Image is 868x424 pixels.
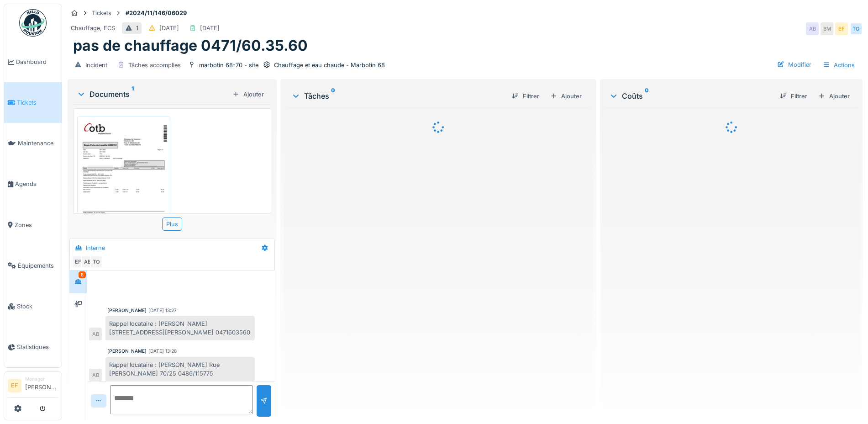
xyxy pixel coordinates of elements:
div: Plus [162,217,182,231]
sup: 0 [645,90,649,101]
img: Badge_color-CXgf-gQk.svg [19,9,47,37]
li: EF [8,379,21,392]
div: Chauffage et eau chaude - Marbotin 68 [274,61,385,69]
span: Équipements [18,261,58,270]
h1: pas de chauffage 0471/60.35.60 [73,37,308,54]
span: Zones [15,221,58,229]
div: 1 [136,24,138,32]
div: Tâches [291,90,505,101]
div: Chauffage, ECS [71,24,115,32]
div: AB [89,328,102,340]
div: [PERSON_NAME] [107,307,147,314]
li: [PERSON_NAME] [25,376,58,395]
a: Agenda [4,164,62,204]
span: Statistiques [17,343,58,351]
div: Modifier [773,58,815,71]
span: Tickets [17,98,58,107]
div: Tickets [92,9,111,17]
div: TO [850,22,863,35]
strong: #2024/11/146/06029 [122,9,190,17]
div: Documents [77,89,229,100]
div: EF [72,255,84,268]
a: Stock [4,286,62,327]
div: Actions [819,58,859,72]
div: [PERSON_NAME] [107,348,147,355]
div: Ajouter [547,90,585,102]
a: Statistiques [4,327,62,367]
span: Maintenance [18,139,58,148]
div: AB [806,22,819,35]
div: Rappel locataire : [PERSON_NAME] Rue [PERSON_NAME] 70/25 0486/115775 [105,357,255,382]
span: Stock [17,302,58,311]
a: Tickets [4,82,62,123]
div: Coûts [609,90,773,101]
img: lpgd6td3eporux67t4uf97x7rffo [79,118,168,244]
div: Tâches accomplies [128,61,181,69]
sup: 1 [132,89,134,100]
span: Dashboard [16,58,58,66]
div: AB [89,369,102,382]
div: [DATE] [159,24,179,32]
a: Équipements [4,245,62,286]
div: [DATE] 13:28 [148,348,177,355]
a: EF Manager[PERSON_NAME] [8,376,58,397]
div: Rappel locataire : [PERSON_NAME] [STREET_ADDRESS][PERSON_NAME] 0471603560 [105,316,255,340]
a: Zones [4,205,62,245]
div: marbotin 68-70 - site [199,61,258,69]
a: Dashboard [4,42,62,82]
div: AB [81,255,94,268]
div: EF [835,22,848,35]
div: Ajouter [229,88,268,101]
sup: 0 [331,90,335,101]
div: Interne [86,244,105,252]
div: Filtrer [508,90,543,102]
div: BM [821,22,833,35]
div: Manager [25,376,58,382]
div: TO [90,255,103,268]
span: Agenda [15,180,58,188]
div: [DATE] 13:27 [148,307,177,314]
div: Ajouter [815,90,853,102]
div: 8 [79,271,86,278]
div: [DATE] [200,24,220,32]
a: Maintenance [4,123,62,164]
div: Incident [85,61,107,69]
div: Filtrer [776,90,811,102]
